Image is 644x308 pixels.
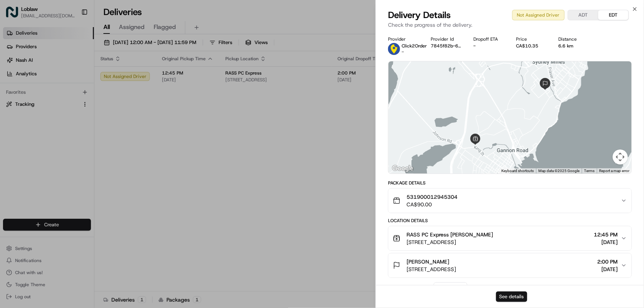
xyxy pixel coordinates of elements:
[71,168,121,176] span: API Documentation
[8,72,21,85] img: 1736555255976-a54dd68f-1ca7-489b-9aae-adbdc363a1c4
[61,165,124,179] a: 💻API Documentation
[23,137,61,143] span: [PERSON_NAME]
[538,169,579,173] span: Map data ©2025 Google
[16,72,29,85] img: 1755196953914-cd9d9cba-b7f7-46ee-b6f5-75ff69acacf5
[8,130,20,142] img: Liam S.
[388,284,429,290] div: Delivery Activity
[496,291,527,302] button: See details
[388,43,400,55] img: profile_click2order_cartwheel.png
[128,74,137,83] button: Start new chat
[388,36,419,42] div: Provider
[15,137,21,143] img: 1736555255976-a54dd68f-1ca7-489b-9aae-adbdc363a1c4
[388,189,632,213] button: 531900012945304CA$90.00
[407,193,458,201] span: 531900012945304
[67,137,82,143] span: [DATE]
[8,98,51,104] div: Past conversations
[407,201,458,208] span: CA$90.00
[473,43,504,49] div: -
[613,149,628,165] button: Map camera controls
[53,186,91,192] a: Powered byPylon
[20,49,125,56] input: Clear
[65,117,68,123] span: •
[5,165,61,179] a: 📗Knowledge Base
[8,110,20,122] img: Loblaw 12 agents
[594,238,618,246] span: [DATE]
[388,180,632,186] div: Package Details
[516,36,547,42] div: Price
[388,21,632,29] p: Check the progress of the delivery.
[434,282,467,291] button: Add Event
[8,169,14,175] div: 📗
[559,43,589,49] div: 6.6 km
[8,8,23,23] img: Nash
[69,117,85,123] span: [DATE]
[501,168,534,174] button: Keyboard shortcuts
[407,238,493,246] span: [STREET_ADDRESS]
[407,231,493,238] span: RASS PC Express [PERSON_NAME]
[402,43,427,49] span: Click2Order
[390,164,415,174] a: Open this area in Google Maps (opens a new window)
[407,258,449,265] span: [PERSON_NAME]
[568,10,598,20] button: ADT
[598,10,629,20] button: EDT
[516,43,547,49] div: CA$10.35
[34,72,124,79] div: Start new chat
[34,79,104,85] div: We're available if you need us!
[473,36,504,42] div: Dropoff ETA
[584,169,595,173] a: Terms (opens in new tab)
[598,258,618,265] span: 2:00 PM
[117,96,137,105] button: See all
[559,36,589,42] div: Distance
[64,169,70,175] div: 💻
[388,226,632,250] button: RASS PC Express [PERSON_NAME][STREET_ADDRESS]12:45 PM[DATE]
[599,169,629,173] a: Report a map error
[390,164,415,174] img: Google
[23,117,63,123] span: Loblaw 12 agents
[15,168,58,176] span: Knowledge Base
[8,30,137,42] p: Welcome 👋
[388,253,632,278] button: [PERSON_NAME][STREET_ADDRESS]2:00 PM[DATE]
[407,265,456,273] span: [STREET_ADDRESS]
[402,49,404,55] span: -
[431,36,461,42] div: Provider Id
[431,43,461,49] button: 7845f82b-6e4e-593a-8ba6-f1072e7c506c
[75,187,91,192] span: Pylon
[63,137,65,143] span: •
[594,231,618,238] span: 12:45 PM
[388,9,451,21] span: Delivery Details
[598,265,618,273] span: [DATE]
[388,218,632,224] div: Location Details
